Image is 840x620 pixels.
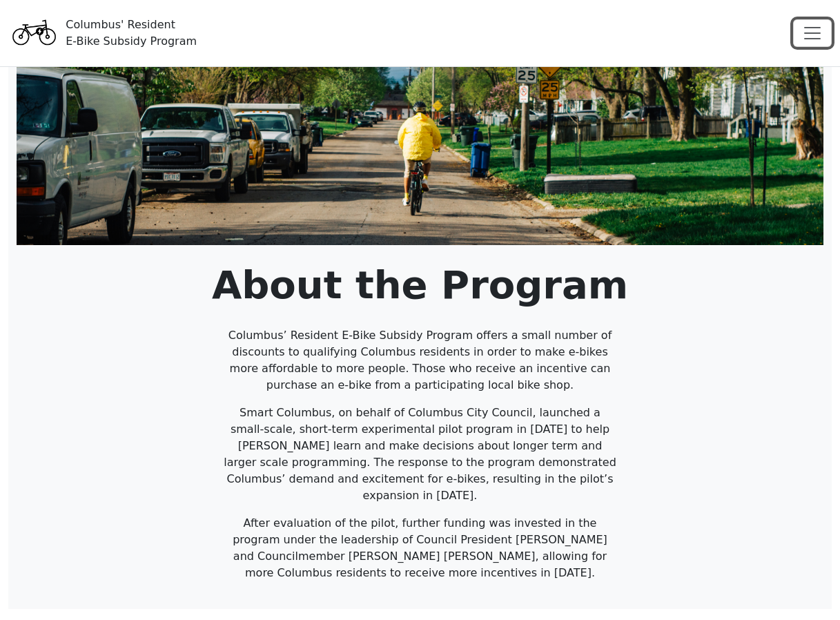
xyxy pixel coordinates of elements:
img: Program logo [8,9,60,57]
p: Smart Columbus, on behalf of Columbus City Council, launched a small-scale, short-term experiment... [222,405,618,504]
p: After evaluation of the pilot, further funding was invested in the program under the leadership o... [222,515,618,581]
button: Toggle navigation [793,19,832,47]
p: Columbus’ Resident E-Bike Subsidy Program offers a small number of discounts to qualifying Columb... [222,327,618,394]
a: Columbus' ResidentE-Bike Subsidy Program [8,24,197,41]
img: HeaderBG.png [17,67,823,245]
h1: About the Program [17,262,823,308]
div: Columbus' Resident E-Bike Subsidy Program [66,17,197,50]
